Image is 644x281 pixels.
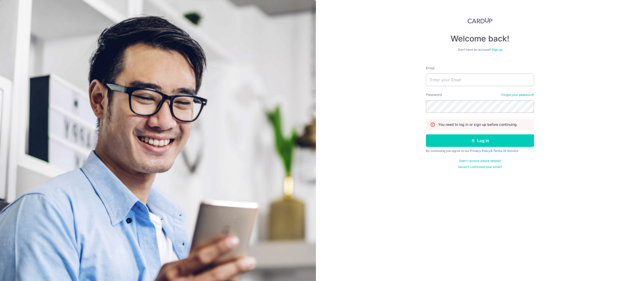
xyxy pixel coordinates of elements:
[470,149,491,153] a: Privacy Policy
[438,122,518,127] p: You need to log in or sign up before continuing.
[492,48,502,51] a: Sign up
[426,66,434,71] label: Email
[426,92,442,97] label: Password
[426,149,534,153] div: By continuing you agree to our &
[426,48,534,52] div: Don’t have an account?
[426,134,534,147] button: Log in
[501,93,534,97] a: Forgot your password?
[426,74,534,86] input: Enter your Email
[493,149,518,153] a: Terms Of Service
[468,18,492,24] img: CardUp Logo
[426,34,534,44] h4: Welcome back!
[459,159,501,163] a: Didn't receive unlock details?
[458,165,502,169] a: Haven't confirmed your email?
